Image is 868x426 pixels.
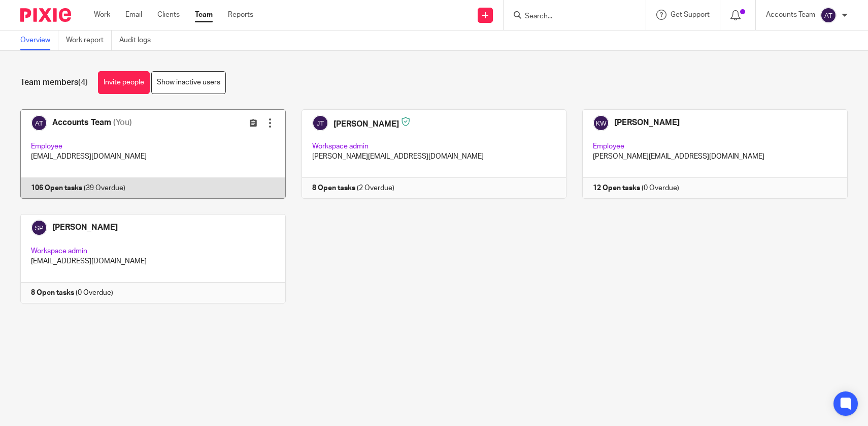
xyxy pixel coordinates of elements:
img: Pixie [20,8,71,22]
a: Show inactive users [151,71,226,94]
a: Work [94,10,110,20]
a: Clients [157,10,180,20]
img: svg%3E [820,7,837,23]
a: Overview [20,31,58,50]
p: Accounts Team [766,10,815,20]
a: Audit logs [119,31,158,50]
input: Search [524,12,615,21]
h1: Team members [20,77,88,88]
a: Reports [228,10,253,20]
a: Work report [66,31,112,50]
span: Get Support [671,11,710,18]
a: Invite people [98,71,150,94]
a: Team [195,10,213,20]
span: (4) [78,78,88,86]
a: Email [125,10,142,20]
